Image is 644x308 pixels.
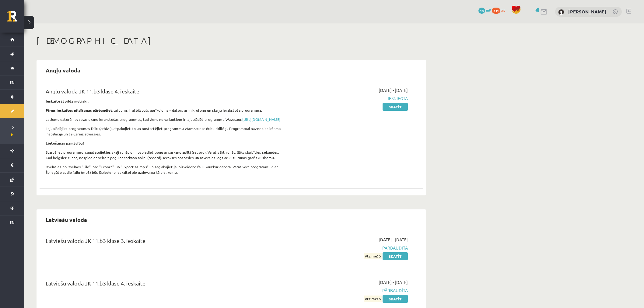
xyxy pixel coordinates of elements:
[364,253,382,259] span: Atzīme: 5
[383,103,408,111] a: Skatīt
[40,63,86,77] h2: Angļu valoda
[478,8,485,14] span: 18
[478,8,491,12] a: 18 mP
[383,252,408,260] a: Skatīt
[46,149,284,160] p: Startējiet programmu, sagatavojieties skaļi runāt un nospiediet pogu ar sarkanu aplīti (record). ...
[558,9,564,15] img: Viktorija Suseja
[242,117,280,122] a: [URL][DOMAIN_NAME]
[46,279,284,290] div: Latviešu valoda JK 11.b3 klase 4. ieskaite
[46,117,284,122] p: Ja Jums datorā nav savas skaņu ierakstošas programmas, tad viens no variantiem ir lejuplādēt prog...
[46,141,84,145] strong: Lietošanas pamācība!
[492,8,500,14] span: 331
[364,296,382,302] span: Atzīme: 5
[486,8,491,12] span: mP
[37,36,426,46] h1: [DEMOGRAPHIC_DATA]
[501,8,505,12] span: xp
[293,245,408,251] span: Pārbaudīta
[46,236,284,248] div: Latviešu valoda JK 11.b3 klase 3. ieskaite
[379,279,408,285] span: [DATE] - [DATE]
[379,87,408,93] span: [DATE] - [DATE]
[379,236,408,243] span: [DATE] - [DATE]
[46,164,284,175] p: Izvēlaties no izvēlnes "File", tad "Export" un "Export as mp3" un saglabājiet jaunizveidoto failu...
[293,95,408,102] span: Iesniegta
[46,87,284,98] div: Angļu valoda JK 11.b3 klase 4. ieskaite
[568,9,606,15] a: [PERSON_NAME]
[46,108,114,113] strong: Pirms ieskaites pildīšanas pārbaudiet,
[383,295,408,303] a: Skatīt
[46,107,284,113] p: vai Jums ir atbilstošs aprīkojums - dators ar mikrofonu un skaņu ierakstoša programma.
[7,11,24,26] a: Rīgas 1. Tālmācības vidusskola
[293,287,408,294] span: Pārbaudīta
[46,126,284,137] p: Lejuplādējiet programmas failu (arhīvu), atpakojiet to un nostartējiet programmu Wavozaur ar dubu...
[46,99,89,103] strong: Ieskaite jāpilda mutiski.
[40,212,93,227] h2: Latviešu valoda
[492,8,508,12] a: 331 xp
